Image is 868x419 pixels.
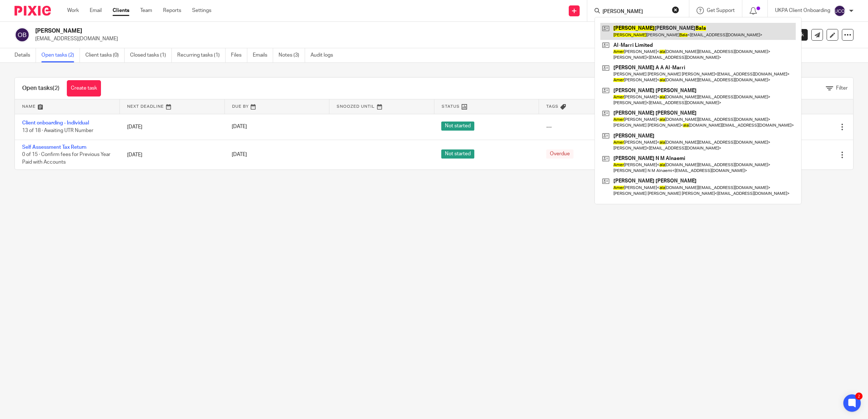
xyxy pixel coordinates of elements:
[775,7,830,14] p: UKPA Client Onboarding
[231,48,247,62] a: Files
[834,5,845,17] img: svg%3E
[311,48,338,62] a: Audit logs
[15,6,51,16] img: Pixie
[85,48,125,62] a: Client tasks (0)
[707,8,735,13] span: Get Support
[253,48,273,62] a: Emails
[53,85,60,91] span: (2)
[442,104,460,108] span: Status
[855,393,863,400] div: 2
[41,48,80,62] a: Open tasks (2)
[177,48,226,62] a: Recurring tasks (1)
[836,86,848,91] span: Filter
[15,48,36,62] a: Details
[22,152,110,165] span: 0 of 15 · Confirm fees for Previous Year Paid with Accounts
[22,120,89,126] a: Client onboarding - Individual
[441,122,474,131] span: Not started
[15,27,30,42] img: svg%3E
[22,145,86,150] a: Self Assessment Tax Return
[90,7,102,14] a: Email
[120,114,225,140] td: [DATE]
[67,7,79,14] a: Work
[35,27,611,35] h2: [PERSON_NAME]
[337,104,375,108] span: Snoozed Until
[130,48,172,62] a: Closed tasks (1)
[120,140,225,169] td: [DATE]
[113,7,129,14] a: Clients
[192,7,211,14] a: Settings
[546,104,559,108] span: Tags
[279,48,305,62] a: Notes (3)
[35,35,755,42] p: [EMAIL_ADDRESS][DOMAIN_NAME]
[672,6,679,13] button: Clear
[232,152,247,157] span: [DATE]
[602,9,667,15] input: Search
[441,149,474,159] span: Not started
[546,149,573,159] span: Overdue
[67,80,101,96] a: Create task
[22,85,60,92] h1: Open tasks
[140,7,152,14] a: Team
[546,123,637,131] div: ---
[22,128,93,133] span: 13 of 18 · Awaiting UTR Number
[163,7,181,14] a: Reports
[232,124,247,130] span: [DATE]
